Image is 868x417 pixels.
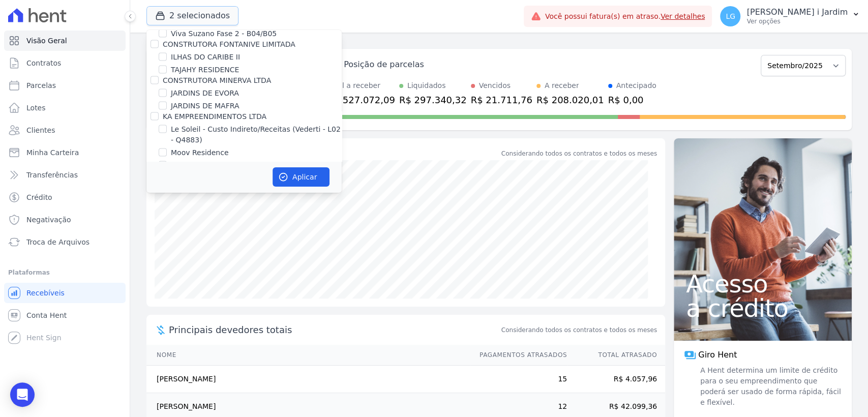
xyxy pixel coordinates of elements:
p: [PERSON_NAME] i Jardim [746,7,848,17]
span: Contratos [26,58,61,68]
span: Troca de Arquivos [26,237,89,247]
a: Ver detalhes [661,12,705,20]
div: Posição de parcelas [344,58,424,71]
span: Lotes [26,103,46,113]
label: CONSTRUTORA FONTANIVE LIMITADA [163,40,295,48]
span: Minha Carteira [26,147,79,158]
div: Plataformas [8,266,122,279]
button: Aplicar [273,167,330,187]
span: Principais devedores totais [169,323,499,337]
a: Conta Hent [4,305,126,325]
a: Clientes [4,120,126,140]
a: Negativação [4,210,126,230]
label: Moov Residence [171,147,229,158]
div: Open Intercom Messenger [10,382,35,407]
span: Visão Geral [26,36,67,46]
a: Minha Carteira [4,142,126,163]
td: R$ 4.057,96 [567,366,665,393]
span: Recebíveis [26,288,65,298]
div: Antecipado [616,80,656,91]
div: R$ 527.072,09 [327,93,395,107]
td: [PERSON_NAME] [146,366,470,393]
div: R$ 208.020,01 [536,93,604,107]
td: 15 [470,366,567,393]
a: Visão Geral [4,31,126,51]
div: R$ 0,00 [608,93,656,107]
div: Considerando todos os contratos e todos os meses [501,149,657,158]
th: Nome [146,345,470,366]
div: Total a receber [327,80,395,91]
div: Vencidos [479,80,511,91]
label: JARDINS DE MAFRA [171,101,239,111]
button: LG [PERSON_NAME] i Jardim Ver opções [712,2,868,31]
button: 2 selecionados [146,6,238,25]
span: Você possui fatura(s) em atraso. [545,11,705,22]
a: Recebíveis [4,283,126,303]
label: KA EMPREENDIMENTOS LTDA [163,112,266,121]
span: Conta Hent [26,310,67,320]
span: Giro Hent [698,349,737,361]
span: LG [726,13,735,20]
span: Parcelas [26,80,56,91]
a: Parcelas [4,75,126,96]
label: TAJAHY RESIDENCE [171,65,239,75]
span: Crédito [26,192,52,202]
span: a crédito [686,296,840,320]
label: Residencial Start Life [171,160,246,171]
label: CONSTRUTORA MINERVA LTDA [163,76,271,84]
th: Total Atrasado [567,345,665,366]
label: JARDINS DE EVORA [171,88,239,99]
p: Ver opções [746,17,848,25]
div: R$ 21.711,76 [471,93,532,107]
span: Negativação [26,215,71,225]
div: Liquidados [407,80,446,91]
a: Troca de Arquivos [4,232,126,252]
a: Lotes [4,98,126,118]
span: Acesso [686,272,840,296]
a: Transferências [4,165,126,185]
div: R$ 297.340,32 [399,93,467,107]
a: Contratos [4,53,126,73]
div: A receber [545,80,579,91]
span: Transferências [26,170,78,180]
span: Clientes [26,125,55,135]
span: A Hent determina um limite de crédito para o seu empreendimento que poderá ser usado de forma ráp... [698,365,842,408]
a: Crédito [4,187,126,207]
label: Viva Suzano Fase 2 - B04/B05 [171,28,277,39]
label: Le Soleil - Custo Indireto/Receitas (Vederti - L02 - Q4883) [171,124,342,145]
span: Considerando todos os contratos e todos os meses [501,325,657,335]
th: Pagamentos Atrasados [470,345,567,366]
label: ILHAS DO CARIBE II [171,52,240,63]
